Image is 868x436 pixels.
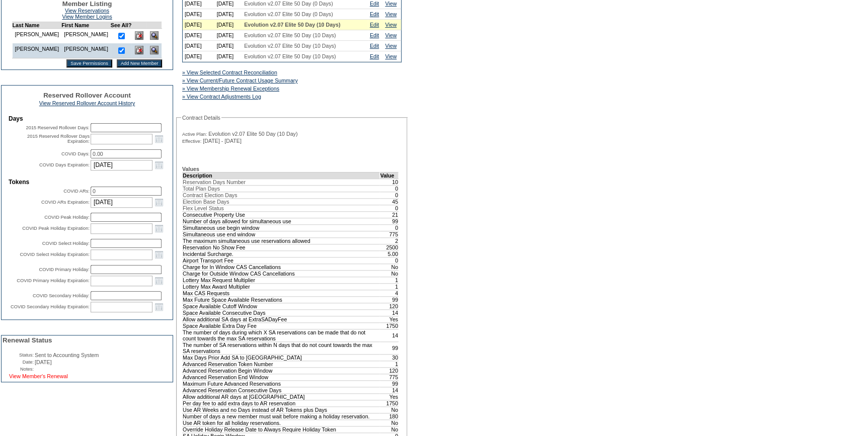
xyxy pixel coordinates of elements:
td: 120 [380,367,399,374]
td: Use AR Weeks and no Days instead of AR Tokens plus Days [183,406,380,413]
td: [PERSON_NAME] [61,29,111,44]
td: 1750 [380,322,399,329]
span: Evolution v2.07 Elite 50 Day (0 Days) [244,1,333,7]
td: [DATE] [183,20,215,30]
a: View [385,32,397,38]
td: [DATE] [183,51,215,62]
td: 99 [380,341,399,354]
a: » View Current/Future Contract Usage Summary [182,77,298,83]
td: Notes: [3,366,34,372]
td: Simultaneous use begin window [183,224,380,231]
td: 5.00 [380,250,399,257]
td: Allow additional AR days at [GEOGRAPHIC_DATA] [183,393,380,400]
td: First Name [61,22,111,29]
label: COVID Primary Holiday: [39,267,90,272]
td: [PERSON_NAME] [61,43,111,58]
a: Open the calendar popup. [153,159,165,170]
td: [DATE] [215,51,242,62]
td: [DATE] [215,41,242,51]
label: COVID Select Holiday: [42,241,90,246]
a: Open the calendar popup. [153,197,165,208]
td: Charge for In Window CAS Cancellations [183,264,380,270]
a: Open the calendar popup. [153,249,165,260]
label: 2015 Reserved Rollover Days Expiration: [27,134,90,144]
span: Reservation Days Number [183,179,246,185]
span: Evolution v2.07 Elite 50 Day (10 Days) [244,43,336,49]
td: 775 [380,374,399,380]
td: 1 [380,277,399,283]
span: [DATE] - [DATE] [203,138,242,144]
td: 14 [380,387,399,393]
td: Lottery Max Award Multiplier [183,283,380,290]
td: The maximum simultaneous use reservations allowed [183,237,380,244]
td: Override Holiday Release Date to Always Require Holiday Token [183,426,380,432]
img: Delete [135,46,143,54]
td: 1 [380,361,399,367]
td: No [380,270,399,277]
td: Max Future Space Available Reservations [183,296,380,303]
td: [PERSON_NAME] [12,43,61,58]
a: » View Membership Renewal Exceptions [182,85,279,92]
td: Allow additional SA days at ExtraSADayFee [183,316,380,322]
td: No [380,419,399,426]
td: 99 [380,218,399,224]
a: View Reserved Rollover Account History [39,100,135,106]
a: View [385,22,397,28]
label: COVID Peak Holiday Expiration: [22,226,90,231]
td: [DATE] [215,9,242,20]
a: » View Selected Contract Reconciliation [182,69,277,75]
td: Days [9,115,166,122]
td: [DATE] [183,30,215,41]
img: View Dashboard [150,31,159,40]
td: 10 [380,179,399,185]
td: Use AR token for all holiday reservations. [183,419,380,426]
td: Max CAS Requests [183,290,380,296]
a: View Member's Renewal [9,373,68,379]
span: Effective: [182,138,201,144]
label: COVID Days: [61,151,90,156]
span: Evolution v2.07 Elite 50 Day (10 Days) [244,53,336,59]
td: 775 [380,231,399,237]
td: Date: [3,359,34,365]
td: Yes [380,316,399,322]
a: View [385,53,397,59]
td: 0 [380,205,399,211]
td: Space Available Extra Day Fee [183,322,380,329]
td: Value [380,172,399,179]
td: 2500 [380,244,399,250]
span: Contract Election Days [183,192,237,198]
td: 45 [380,198,399,205]
span: Reserved Rollover Account [43,92,131,99]
b: Values [182,166,199,172]
img: View Dashboard [150,46,159,54]
td: Status: [3,352,34,358]
a: View Member Logins [62,14,112,20]
a: Edit [370,22,379,28]
td: 2 [380,237,399,244]
td: Simultaneous use end window [183,231,380,237]
td: [DATE] [215,30,242,41]
td: Maximum Future Advanced Reservations [183,380,380,387]
a: Edit [370,1,379,7]
td: 30 [380,354,399,361]
a: Open the calendar popup. [153,301,165,312]
span: Flex Level Status [183,205,224,211]
a: Edit [370,43,379,49]
td: Per day fee to add extra days to AR reservation [183,400,380,406]
td: 1750 [380,400,399,406]
a: Edit [370,53,379,59]
td: Lottery Max Request Multiplier [183,277,380,283]
td: Charge for Outside Window CAS Cancellations [183,270,380,277]
td: The number of days during which X SA reservations can be made that do not count towards the max S... [183,329,380,341]
td: Advanced Reservation Begin Window [183,367,380,374]
td: Advanced Reservation End Window [183,374,380,380]
span: Active Plan: [182,131,207,137]
label: COVID Primary Holiday Expiration: [17,278,90,283]
td: [DATE] [215,20,242,30]
td: Tokens [9,179,166,186]
td: Advanced Reservation Consecutive Days [183,387,380,393]
td: Consecutive Property Use [183,211,380,218]
td: Incidental Surcharge. [183,250,380,257]
td: Space Available Cutoff Window [183,303,380,309]
span: Evolution v2.07 Elite 50 Day (10 Days) [244,32,336,38]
